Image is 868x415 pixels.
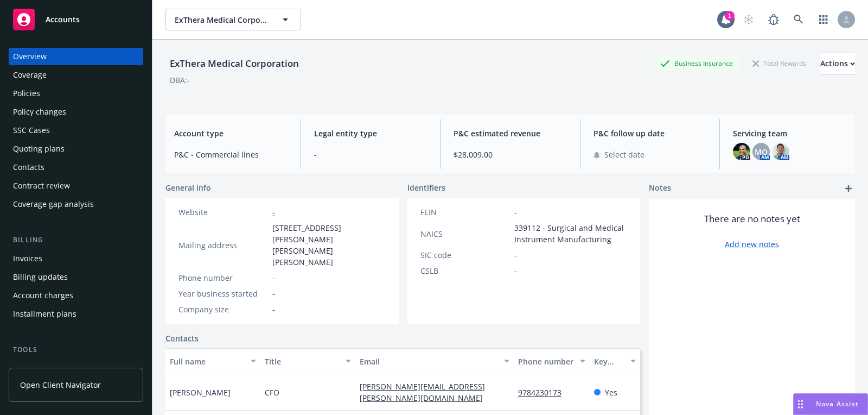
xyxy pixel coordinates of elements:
[314,128,427,139] span: Legal entity type
[788,9,809,30] a: Search
[594,356,624,367] div: Key contact
[9,268,143,286] a: Billing updates
[747,56,812,70] div: Total Rewards
[794,394,807,414] div: Drag to move
[816,399,859,408] span: Nova Assist
[755,146,768,158] span: MQ
[355,348,514,374] button: Email
[165,9,301,30] button: ExThera Medical Corporation
[13,159,44,176] div: Contacts
[13,85,40,102] div: Policies
[178,304,268,315] div: Company size
[738,9,759,30] a: Start snowing
[725,238,779,250] a: Add new notes
[13,177,70,194] div: Contract review
[9,287,143,304] a: Account charges
[704,212,800,225] span: There are no notes yet
[13,48,47,65] div: Overview
[420,228,510,240] div: NAICS
[272,288,275,299] span: -
[46,15,80,24] span: Accounts
[842,182,855,195] a: add
[820,53,855,74] button: Actions
[314,149,427,160] span: -
[170,356,244,367] div: Full name
[420,265,510,276] div: CSLB
[725,11,735,21] div: 1
[655,56,738,70] div: Business Insurance
[178,240,268,251] div: Mailing address
[9,66,143,84] a: Coverage
[9,4,143,35] a: Accounts
[590,348,640,374] button: Key contact
[9,250,143,267] a: Invoices
[20,379,101,391] span: Open Client Navigator
[813,9,834,30] a: Switch app
[593,128,707,139] span: P&C follow up date
[265,387,279,398] span: CFO
[9,196,143,213] a: Coverage gap analysis
[9,48,143,65] a: Overview
[9,235,143,246] div: Billing
[360,356,497,367] div: Email
[733,128,846,139] span: Servicing team
[514,348,590,374] button: Phone number
[9,177,143,194] a: Contract review
[170,74,190,86] div: DBA: -
[272,304,275,315] span: -
[165,56,303,71] div: ExThera Medical Corporation
[13,122,50,139] div: SSC Cases
[604,149,644,160] span: Select date
[454,149,567,160] span: $28,009.00
[13,305,76,323] div: Installment plans
[13,250,42,267] div: Invoices
[13,140,65,158] div: Quoting plans
[9,85,143,102] a: Policies
[170,387,231,398] span: [PERSON_NAME]
[9,305,143,323] a: Installment plans
[763,9,784,30] a: Report a Bug
[518,387,570,398] a: 9784230173
[9,103,143,121] a: Policy changes
[514,265,517,276] span: -
[165,332,199,344] a: Contacts
[174,149,288,160] span: P&C - Commercial lines
[9,122,143,139] a: SSC Cases
[514,206,517,218] span: -
[733,143,750,160] img: photo
[518,356,573,367] div: Phone number
[260,348,355,374] button: Title
[165,182,211,193] span: General info
[13,287,73,304] div: Account charges
[514,222,628,245] span: 339112 - Surgical and Medical Instrument Manufacturing
[649,182,671,195] span: Notes
[178,272,268,284] div: Phone number
[820,53,855,74] div: Actions
[514,249,517,261] span: -
[272,207,275,217] a: -
[9,344,143,355] div: Tools
[178,288,268,299] div: Year business started
[9,159,143,176] a: Contacts
[265,356,339,367] div: Title
[272,272,275,284] span: -
[165,348,260,374] button: Full name
[605,387,617,398] span: Yes
[772,143,789,160] img: photo
[360,381,492,403] a: [PERSON_NAME][EMAIL_ADDRESS][PERSON_NAME][DOMAIN_NAME]
[454,128,567,139] span: P&C estimated revenue
[13,196,94,213] div: Coverage gap analysis
[174,128,288,139] span: Account type
[9,140,143,158] a: Quoting plans
[178,206,268,218] div: Website
[13,103,66,121] div: Policy changes
[13,66,47,84] div: Coverage
[13,268,68,286] div: Billing updates
[793,393,868,415] button: Nova Assist
[272,222,386,268] span: [STREET_ADDRESS][PERSON_NAME][PERSON_NAME][PERSON_NAME]
[175,14,269,26] span: ExThera Medical Corporation
[407,182,445,193] span: Identifiers
[420,206,510,218] div: FEIN
[420,249,510,261] div: SIC code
